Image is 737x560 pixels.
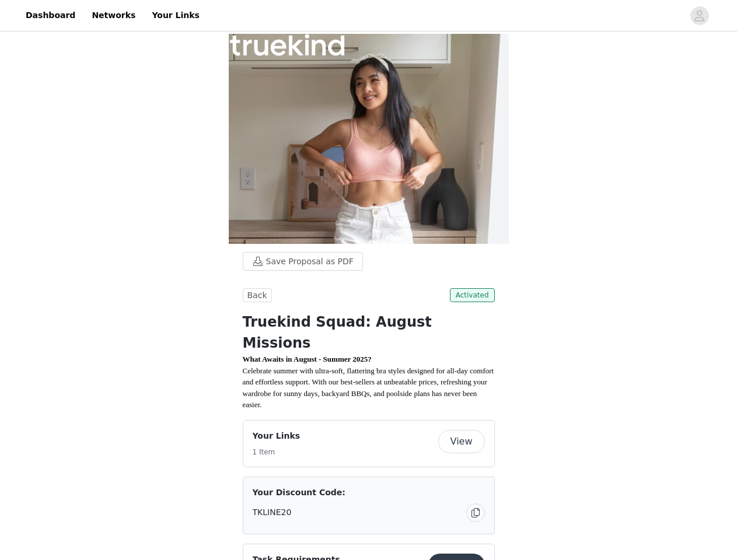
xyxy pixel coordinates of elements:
button: Save Proposal as PDF [243,252,363,271]
h4: Your Links [253,430,301,442]
span: Celebrate summer with ultra-soft, flattering bra styles designed for all-day comfort and effortle... [243,366,494,409]
h5: 1 Item [253,447,301,457]
h1: Truekind Squad: August Missions [243,311,495,353]
a: Your Links [145,2,207,29]
span: TKLINE20 [253,506,292,519]
a: Networks [85,2,142,29]
button: View [438,430,485,453]
span: Activated [450,288,495,302]
strong: What Awaits in August - Summer 2025? [243,355,372,363]
button: Back [243,288,272,302]
span: Your Discount Code: [253,487,345,499]
img: campaign image [229,34,509,244]
a: Dashboard [19,2,82,29]
div: avatar [694,6,705,25]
